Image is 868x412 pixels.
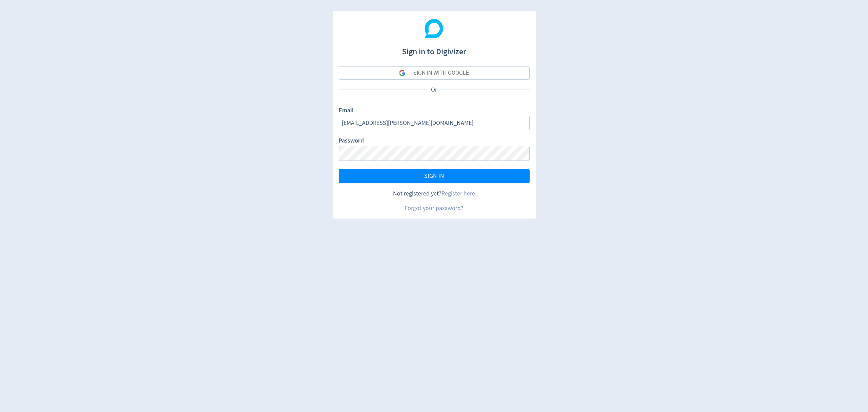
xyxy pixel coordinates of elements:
span: SIGN IN [424,173,444,179]
img: Digivizer Logo [425,19,443,38]
label: Email [339,106,354,116]
div: Not registered yet? [339,189,530,198]
button: SIGN IN WITH GOOGLE [339,66,530,80]
a: Register here [441,190,475,198]
label: Password [339,136,364,146]
h1: Sign in to Digivizer [339,40,530,58]
button: SIGN IN [339,169,530,183]
p: Or [428,86,440,94]
a: Forgot your password? [405,204,463,212]
div: SIGN IN WITH GOOGLE [413,66,469,80]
